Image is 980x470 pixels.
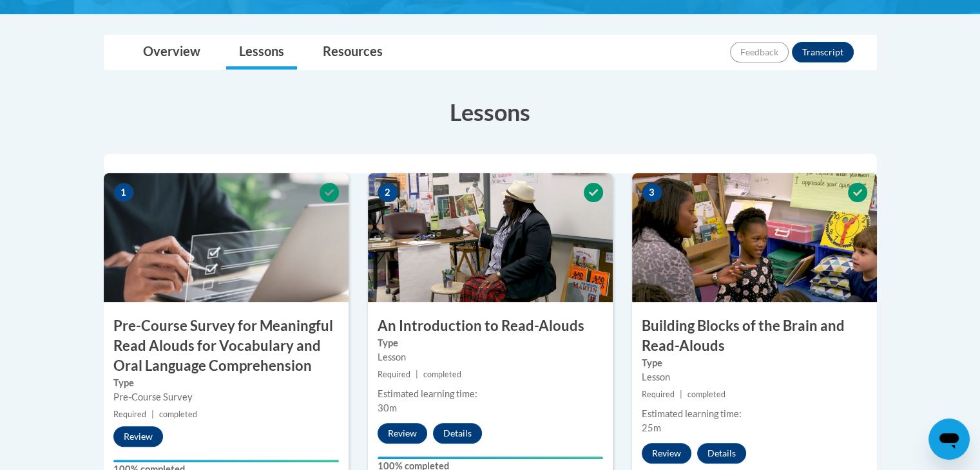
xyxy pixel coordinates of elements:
a: Resources [310,35,396,70]
span: 3 [642,183,662,202]
img: Course Image [368,173,613,302]
span: 30m [378,402,397,413]
a: Overview [130,35,213,70]
span: Required [113,409,146,419]
span: completed [423,370,461,379]
button: Review [642,443,691,464]
button: Feedback [730,42,789,62]
div: Your progress [113,460,339,462]
span: 2 [378,183,398,202]
span: completed [159,409,197,419]
button: Details [433,423,482,444]
span: | [680,390,682,399]
button: Details [697,443,746,464]
span: Required [642,390,675,399]
span: 25m [642,422,661,433]
label: Type [378,336,603,350]
img: Course Image [632,173,877,302]
span: Required [378,370,410,379]
span: 1 [113,183,134,202]
a: Lessons [226,35,297,70]
h3: Pre-Course Survey for Meaningful Read Alouds for Vocabulary and Oral Language Comprehension [104,316,349,375]
div: Your progress [378,456,603,459]
div: Pre-Course Survey [113,390,339,404]
h3: Building Blocks of the Brain and Read-Alouds [632,316,877,356]
div: Lesson [642,370,867,384]
h3: Lessons [104,96,877,128]
h3: An Introduction to Read-Alouds [368,316,613,336]
div: Estimated learning time: [642,407,867,421]
span: completed [687,390,725,399]
button: Transcript [792,42,854,62]
img: Course Image [104,173,349,302]
span: | [416,370,418,379]
div: Estimated learning time: [378,387,603,401]
button: Review [378,423,427,444]
label: Type [642,356,867,370]
button: Review [113,426,163,447]
span: | [151,409,154,419]
label: Type [113,376,339,390]
iframe: Button to launch messaging window [928,418,970,460]
div: Lesson [378,350,603,364]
